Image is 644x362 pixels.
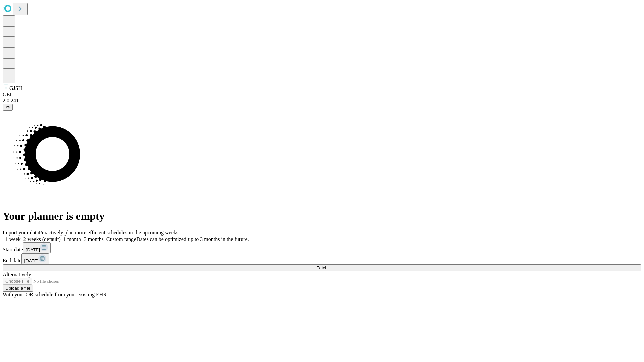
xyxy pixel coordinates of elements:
span: Alternatively [3,271,31,277]
span: 1 month [63,236,81,242]
button: @ [3,104,13,111]
span: Dates can be optimized up to 3 months in the future. [136,236,249,242]
button: Upload a file [3,285,33,292]
h1: Your planner is empty [3,210,641,222]
button: [DATE] [23,242,51,253]
span: [DATE] [26,247,40,252]
span: GJSH [9,85,22,91]
span: With your OR schedule from your existing EHR [3,292,107,297]
div: End date [3,253,641,264]
span: Custom range [106,236,136,242]
span: Proactively plan more efficient schedules in the upcoming weeks. [39,230,180,235]
div: GEI [3,92,641,98]
span: Import your data [3,230,39,235]
span: Fetch [316,265,327,270]
span: @ [5,105,10,110]
div: 2.0.241 [3,98,641,104]
button: Fetch [3,264,641,271]
div: Start date [3,242,641,253]
span: [DATE] [24,258,38,263]
span: 2 weeks (default) [23,236,61,242]
span: 1 week [5,236,21,242]
span: 3 months [84,236,104,242]
button: [DATE] [21,253,49,264]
